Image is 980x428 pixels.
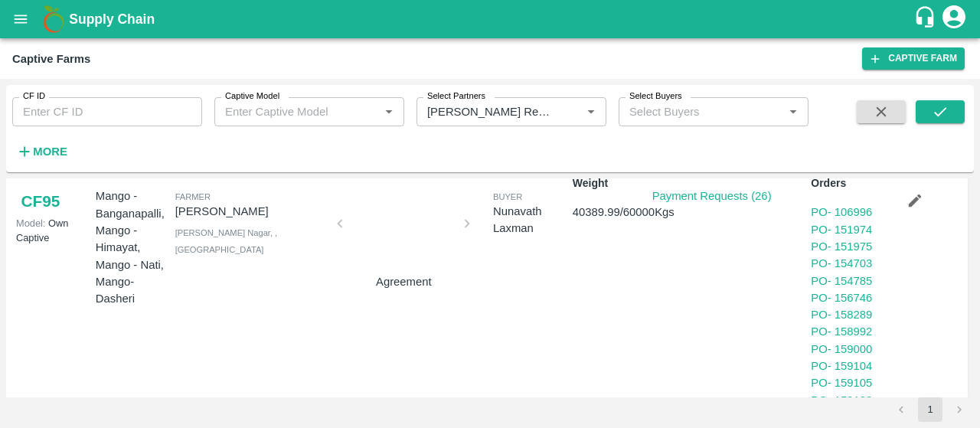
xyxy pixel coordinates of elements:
span: Farmer [175,192,211,201]
label: Select Buyers [629,90,682,103]
div: Nunavath Laxman [493,203,567,237]
a: PO- 159104 [811,360,872,372]
a: PO- 159108 [811,394,872,407]
button: page 1 [918,397,942,422]
a: PO- 159105 [811,377,872,389]
img: logo [38,4,69,34]
p: [PERSON_NAME] [175,203,328,220]
a: Captive Farm [862,47,965,70]
a: CF95 [16,188,65,215]
span: [PERSON_NAME] Nagar, , [GEOGRAPHIC_DATA] [175,228,278,254]
p: 40389.99 / 60000 Kgs [573,204,646,221]
button: Open [581,102,601,122]
input: Select Buyers [623,102,759,122]
button: Open [379,102,399,122]
div: account of current user [940,3,968,35]
a: PO- 156746 [811,292,872,304]
strong: More [33,145,67,158]
a: PO- 154785 [811,275,872,287]
a: PO- 106996 [811,206,872,218]
button: Open [783,102,803,122]
a: PO- 151974 [811,224,872,236]
span: buyer [493,192,522,201]
a: Payment Requests (26) [652,190,772,202]
div: customer-support [913,5,940,33]
a: PO- 151975 [811,240,872,253]
button: open drawer [3,2,38,37]
a: PO- 159000 [811,343,872,355]
p: Mango - Banganapalli, Mango - Himayat, Mango - Nati, Mango-Dasheri [96,188,169,307]
p: Own Captive [16,216,90,245]
input: Enter Captive Model [219,102,374,122]
a: Supply Chain [69,8,913,30]
nav: pagination navigation [887,397,974,422]
a: PO- 158289 [811,309,872,321]
span: Model: [16,217,45,229]
label: Captive Model [225,90,279,103]
input: Select Partners [421,102,557,122]
p: Agreement [346,273,461,290]
label: CF ID [23,90,45,103]
a: PO- 154703 [811,257,872,270]
div: Captive Farms [12,49,90,69]
a: PO- 158992 [811,325,872,338]
b: Supply Chain [69,11,155,27]
label: Select Partners [427,90,485,103]
input: Enter CF ID [12,97,202,126]
button: More [12,139,71,165]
